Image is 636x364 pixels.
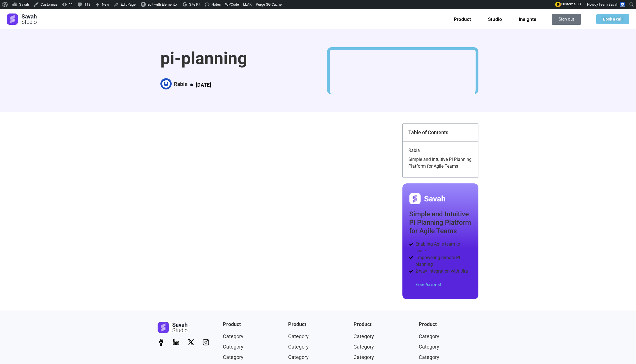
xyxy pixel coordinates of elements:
span: Category [288,332,309,340]
span: Enabling Agile team to scale [414,241,472,254]
h5: Table of Contents [408,129,472,136]
span: Category [288,343,309,350]
span: Team Savah [599,2,618,6]
span: Category [353,343,374,350]
h4: Product [223,322,283,327]
a: Book a call [596,14,629,24]
span: Category [223,353,243,361]
span: Category [353,332,374,340]
span: Site Kit [189,2,200,6]
time: [DATE] [196,82,211,88]
h4: Rabia [174,81,187,87]
h4: Product [419,322,478,327]
span: Empowering remote PI planning [414,254,472,268]
span: Category [419,353,439,361]
a: Sign out [552,14,581,25]
span: 2-way Integration with Jira [414,268,468,275]
span: Category [419,332,439,340]
a: Start free trial [409,280,448,290]
nav: Menu [454,16,536,22]
h4: Product [288,322,348,327]
img: Picture of Rabia [160,78,172,89]
h4: Product [353,322,413,327]
h1: pi-planning [160,50,306,67]
span: Category [288,353,309,361]
span: Start free trial [416,283,441,287]
span: Category [353,353,374,361]
a: Rabia [408,147,420,154]
span: Edit with Elementor [147,2,178,6]
a: Studio [488,16,502,22]
a: Product [454,16,471,22]
span: Sign out [559,17,574,21]
h3: Simple and Intuitive PI Planning Platform for Agile Teams [409,210,472,235]
span: Category [223,343,243,350]
span: Category [223,332,243,340]
span: Book a call [603,17,622,21]
a: Simple and Intuitive PI Planning Platform for Agile Teams [408,156,472,170]
span: Category [419,343,439,350]
a: Insights [519,16,536,22]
